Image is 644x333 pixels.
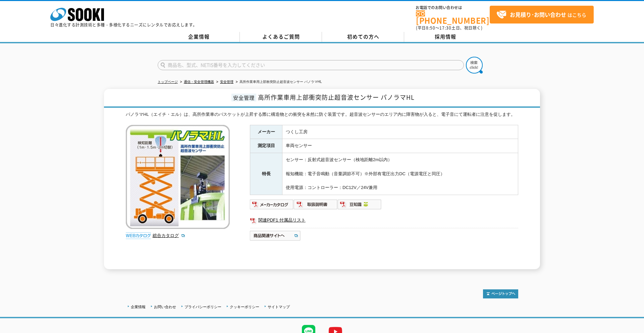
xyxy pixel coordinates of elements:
[268,305,290,309] a: サイトマップ
[416,25,482,31] span: (平日 ～ 土日、祝日除く)
[126,125,230,229] img: 高所作業車用上部衝突防止超音波センサー パノラマHL
[490,6,594,23] a: お見積り･お問い合わせはこちら
[496,10,586,20] span: はこちら
[416,6,490,10] span: お電話でのお問い合わせは
[231,94,256,101] span: 安全管理
[294,203,338,208] a: 取扱説明書
[426,25,435,31] span: 8:50
[294,199,338,210] img: 取扱説明書
[184,305,221,309] a: プライバシーポリシー
[282,139,518,153] td: 車両センサー
[158,32,240,42] a: 企業情報
[158,80,178,84] a: トップページ
[250,125,282,139] th: メーカー
[510,10,566,18] strong: お見積り･お問い合わせ
[483,289,518,298] img: トップページへ
[220,80,233,84] a: 安全管理
[338,203,382,208] a: 豆知識
[158,60,464,70] input: 商品名、型式、NETIS番号を入力してください
[230,305,259,309] a: クッキーポリシー
[250,216,518,225] a: 関連PDF1 付属品リスト
[416,10,490,24] a: [PHONE_NUMBER]
[322,32,404,42] a: 初めての方へ
[250,203,294,208] a: メーカーカタログ
[250,230,301,241] img: 商品関連サイトへ
[131,305,146,309] a: 企業情報
[250,139,282,153] th: 測定項目
[439,25,451,31] span: 17:30
[184,80,214,84] a: 通信・安全管理機器
[404,32,486,42] a: 採用情報
[234,79,322,86] li: 高所作業車用上部衝突防止超音波センサー パノラマHL
[153,233,185,238] a: 総合カタログ
[250,199,294,210] img: メーカーカタログ
[282,125,518,139] td: つくし工房
[338,199,382,210] img: 豆知識
[258,93,415,102] span: 高所作業車用上部衝突防止超音波センサー パノラマHL
[250,153,282,195] th: 特長
[347,33,379,40] span: 初めての方へ
[126,111,518,118] div: パノラマHL（エイチ・エル）は、高所作業車のバスケットが上昇する際に構造物との衝突を未然に防ぐ装置です。超音波センサーのエリア内に障害物が入ると、電子音にて運転者に注意を促します。
[126,232,151,239] img: webカタログ
[240,32,322,42] a: よくあるご質問
[282,153,518,195] td: センサー：反射式超音波センサー（検地距離2m以内） 報知機能：電子音鳴動（音量調節不可）※外部有電圧出力DC（電源電圧と同圧） 使用電源：コントローラー：DC12V／24V兼用
[50,23,197,27] p: 日々進化する計測技術と多種・多様化するニーズにレンタルでお応えします。
[466,57,483,74] img: btn_search.png
[154,305,176,309] a: お問い合わせ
